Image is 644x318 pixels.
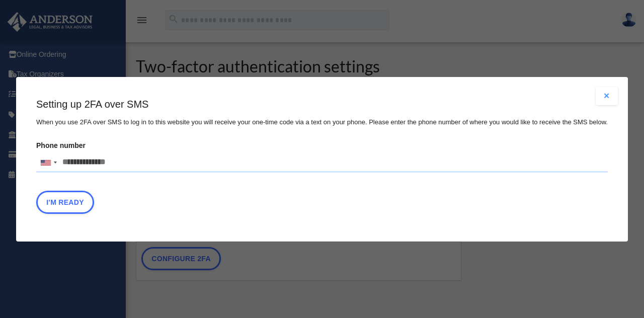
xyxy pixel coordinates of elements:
[37,153,60,172] div: United States: +1
[36,138,608,173] label: Phone number
[36,190,94,213] button: I'm Ready
[36,97,608,111] h3: Setting up 2FA over SMS
[36,116,608,128] p: When you use 2FA over SMS to log in to this website you will receive your one-time code via a tex...
[596,87,618,105] button: Close modal
[36,152,608,173] input: Phone numberList of countries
